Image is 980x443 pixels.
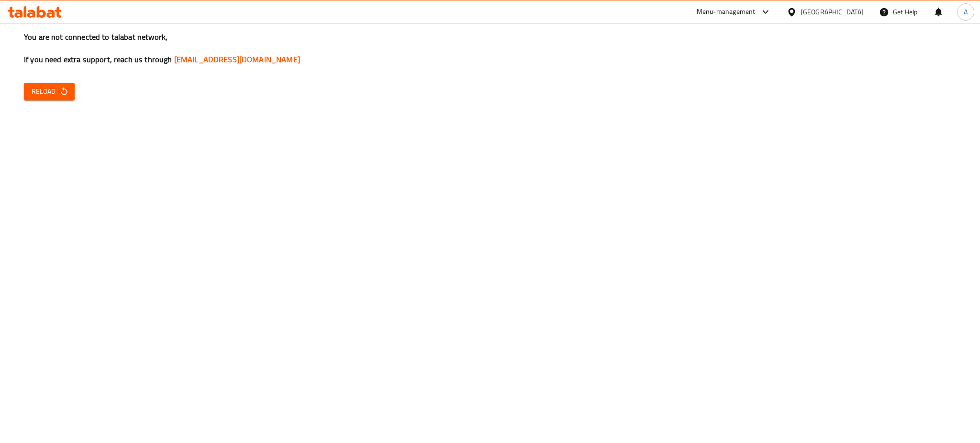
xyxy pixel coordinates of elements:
span: A [964,7,968,17]
a: [EMAIL_ADDRESS][DOMAIN_NAME] [174,52,300,66]
h3: You are not connected to talabat network, If you need extra support, reach us through [24,32,956,65]
div: Menu-management [697,6,756,18]
button: Reload [24,83,75,100]
div: [GEOGRAPHIC_DATA] [801,7,864,17]
span: Reload [32,86,67,98]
